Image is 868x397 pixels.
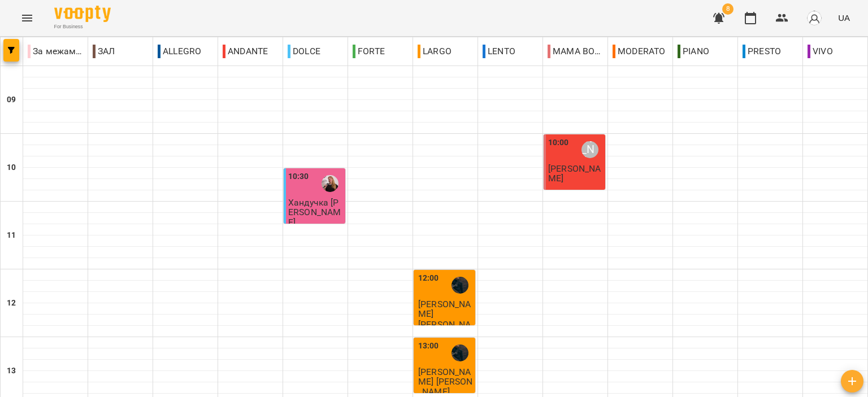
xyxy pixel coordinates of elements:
[7,365,16,377] h6: 13
[838,12,850,24] span: UA
[223,45,268,58] p: ANDANTE
[581,141,598,158] div: Казак Тетяна
[841,370,863,392] button: Створити урок
[452,277,468,294] img: Воробей Павло
[322,175,338,192] img: Корма Світлана
[418,367,473,397] span: [PERSON_NAME] [PERSON_NAME]
[288,171,309,183] label: 10:30
[28,45,83,58] p: За межами школи
[418,299,471,319] span: [PERSON_NAME]
[418,45,452,58] p: LARGO
[808,45,833,58] p: VIVO
[288,45,320,58] p: DOLCE
[93,45,115,58] p: ЗАЛ
[548,163,601,184] span: [PERSON_NAME]
[14,5,41,32] button: Menu
[834,7,854,28] button: UA
[483,45,515,58] p: LENTO
[288,197,341,228] span: Хандучка [PERSON_NAME]
[678,45,709,58] p: PIANO
[7,94,16,106] h6: 09
[54,23,111,30] span: For Business
[7,297,16,309] h6: 12
[353,45,385,58] p: FORTE
[418,320,473,339] p: [PERSON_NAME]
[54,6,111,22] img: Voopty Logo
[418,272,439,285] label: 12:00
[722,3,734,15] span: 8
[806,10,822,26] img: avatar_s.png
[158,45,201,58] p: ALLEGRO
[548,45,603,58] p: MAMA BOSS
[743,45,781,58] p: PRESTO
[613,45,665,58] p: MODERATO
[418,340,439,352] label: 13:00
[548,137,569,149] label: 10:00
[7,162,16,174] h6: 10
[452,344,468,361] img: Воробей Павло
[7,229,16,242] h6: 11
